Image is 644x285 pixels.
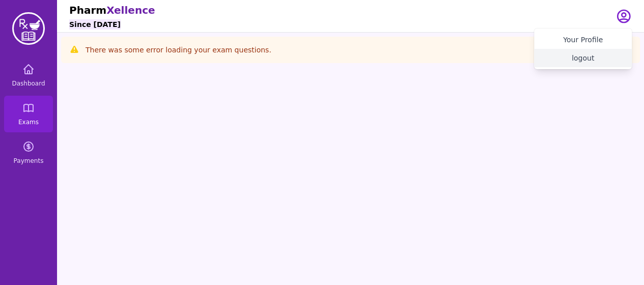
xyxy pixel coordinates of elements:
span: Pharm [69,4,106,16]
a: Payments [4,134,53,171]
a: Dashboard [4,57,53,94]
span: Exams [18,118,39,126]
span: Xellence [106,4,155,16]
span: Payments [14,157,44,165]
img: PharmXellence Logo [12,12,45,45]
a: Your Profile [534,31,632,49]
span: Dashboard [12,79,45,88]
p: There was some error loading your exam questions. [86,45,271,55]
button: logout [534,49,632,67]
a: Exams [4,96,53,132]
h6: Since [DATE] [69,19,121,30]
